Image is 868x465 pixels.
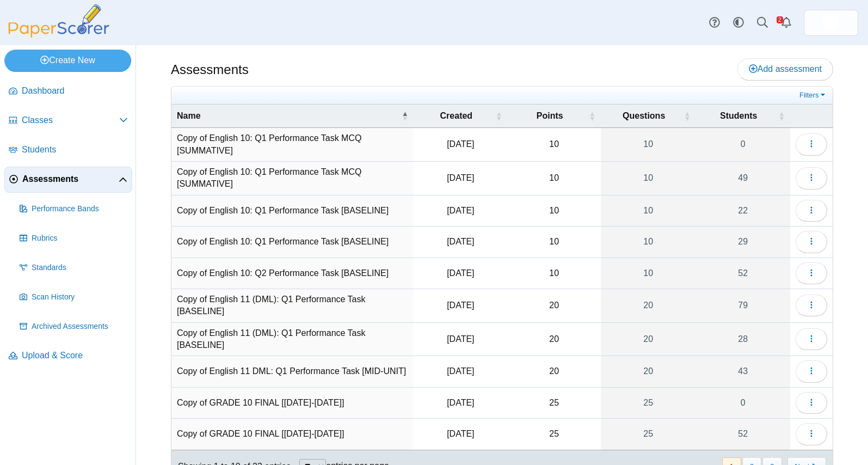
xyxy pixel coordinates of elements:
[15,225,132,252] a: Rubrics
[508,388,601,419] td: 25
[4,4,113,38] img: PaperScorer
[22,85,128,97] span: Dashboard
[601,289,696,322] a: 20
[695,162,790,195] a: 49
[601,195,696,226] a: 10
[4,50,131,71] a: Create New
[508,419,601,450] td: 25
[171,162,414,195] td: Copy of English 10: Q1 Performance Task MCQ [SUMMATIVE]
[804,10,858,36] a: ps.ueKIY7iJY81EQ4vr
[589,111,595,121] span: Points : Activate to sort
[695,323,790,356] a: 28
[601,227,696,257] a: 10
[447,206,474,215] time: Sep 3, 2024 at 1:39 PM
[508,258,601,289] td: 10
[171,356,414,387] td: Copy of English 11 DML: Q1 Performance Task [MID-UNIT]
[601,162,696,195] a: 10
[22,350,128,362] span: Upload & Score
[508,128,601,162] td: 10
[601,356,696,387] a: 20
[695,419,790,449] a: 52
[15,255,132,281] a: Standards
[701,110,775,122] span: Students
[508,162,601,195] td: 10
[4,343,132,369] a: Upload & Score
[695,356,790,387] a: 43
[447,398,474,407] time: Jun 5, 2025 at 1:39 PM
[171,323,414,357] td: Copy of English 11 (DML): Q1 Performance Task [BASELINE]
[508,356,601,387] td: 20
[177,110,399,122] span: Name
[22,173,119,185] span: Assessments
[171,60,249,79] h1: Assessments
[601,323,696,356] a: 20
[447,139,474,149] time: Dec 4, 2024 at 1:28 PM
[32,262,128,273] span: Standards
[171,195,414,227] td: Copy of English 10: Q1 Performance Task [BASELINE]
[496,111,502,121] span: Created : Activate to sort
[447,366,474,376] time: Dec 4, 2024 at 9:45 AM
[419,110,493,122] span: Created
[171,289,414,323] td: Copy of English 11 (DML): Q1 Performance Task [BASELINE]
[171,128,414,162] td: Copy of English 10: Q1 Performance Task MCQ [SUMMATIVE]
[513,110,587,122] span: Points
[4,108,132,134] a: Classes
[15,196,132,222] a: Performance Bands
[822,14,840,32] img: ps.ueKIY7iJY81EQ4vr
[601,388,696,418] a: 25
[4,30,113,39] a: PaperScorer
[774,11,798,35] a: Alerts
[15,284,132,310] a: Scan History
[695,227,790,257] a: 29
[822,14,840,32] span: Jenna Martin
[15,314,132,340] a: Archived Assessments
[508,227,601,258] td: 10
[4,78,132,105] a: Dashboard
[508,323,601,357] td: 20
[447,173,474,182] time: Dec 4, 2024 at 12:04 PM
[749,64,822,74] span: Add assessment
[32,233,128,244] span: Rubrics
[797,90,830,101] a: Filters
[601,128,696,161] a: 10
[447,237,474,246] time: Sep 3, 2024 at 1:42 PM
[606,110,682,122] span: Questions
[4,137,132,163] a: Students
[737,58,833,80] a: Add assessment
[22,114,119,126] span: Classes
[601,419,696,449] a: 25
[508,195,601,227] td: 10
[171,227,414,258] td: Copy of English 10: Q1 Performance Task [BASELINE]
[695,388,790,418] a: 0
[447,268,474,278] time: Dec 3, 2024 at 1:31 PM
[402,111,408,121] span: Name : Activate to invert sorting
[778,111,785,121] span: Students : Activate to sort
[32,321,128,332] span: Archived Assessments
[32,204,128,215] span: Performance Bands
[171,419,414,450] td: Copy of GRADE 10 FINAL [[DATE]-[DATE]]
[171,258,414,289] td: Copy of English 10: Q2 Performance Task [BASELINE]
[695,195,790,226] a: 22
[695,128,790,161] a: 0
[684,111,690,121] span: Questions : Activate to sort
[508,289,601,323] td: 20
[695,289,790,322] a: 79
[32,292,128,303] span: Scan History
[695,258,790,289] a: 52
[601,258,696,289] a: 10
[4,167,132,193] a: Assessments
[22,144,128,156] span: Students
[447,301,474,310] time: Sep 3, 2024 at 1:31 PM
[447,429,474,438] time: Jun 11, 2025 at 7:21 AM
[447,334,474,344] time: Sep 3, 2024 at 1:40 PM
[171,388,414,419] td: Copy of GRADE 10 FINAL [[DATE]-[DATE]]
